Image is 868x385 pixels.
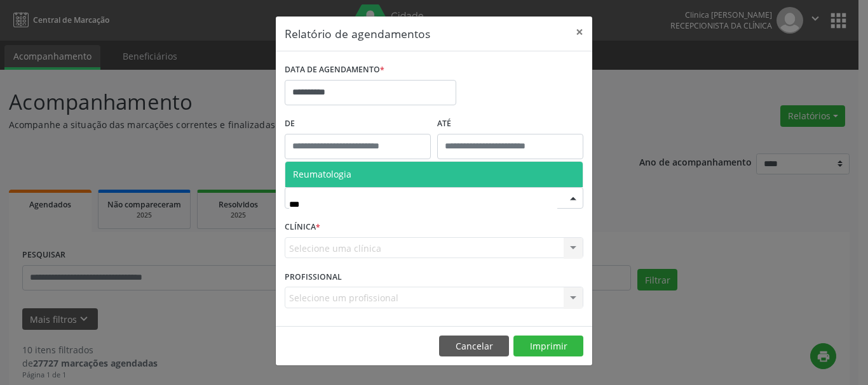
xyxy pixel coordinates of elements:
button: Imprimir [513,336,583,357]
button: Close [567,16,592,48]
label: ATÉ [437,114,583,134]
span: Reumatologia [293,168,351,180]
label: PROFISSIONAL [285,267,342,287]
h5: Relatório de agendamentos [285,25,430,42]
label: DATA DE AGENDAMENTO [285,60,384,80]
label: De [285,114,431,134]
label: CLÍNICA [285,218,320,237]
button: Cancelar [439,336,509,357]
